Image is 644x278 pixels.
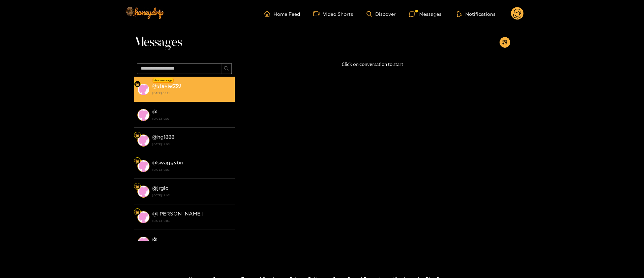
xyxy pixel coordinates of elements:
[152,211,203,216] strong: @ [PERSON_NAME]
[152,160,183,165] strong: @ swaggybri
[367,11,396,17] a: Discover
[135,210,139,214] img: Fan Level
[134,34,182,50] span: Messages
[264,11,300,17] a: Home Feed
[313,11,353,17] a: Video Shorts
[152,116,231,122] strong: [DATE] 19:03
[500,37,510,48] button: appstore-add
[152,218,231,224] strong: [DATE] 19:03
[409,10,441,18] div: Messages
[137,134,149,147] img: conversation
[135,133,139,137] img: Fan Level
[152,185,169,191] strong: @ jrglo
[152,192,231,198] strong: [DATE] 19:03
[152,141,231,147] strong: [DATE] 19:03
[137,211,149,223] img: conversation
[152,236,157,242] strong: @
[313,11,323,17] span: video-camera
[152,167,231,173] strong: [DATE] 19:03
[152,134,174,140] strong: @ hg1888
[152,109,157,114] strong: @
[502,40,507,45] span: appstore-add
[153,78,174,83] div: New message
[135,185,139,189] img: Fan Level
[135,159,139,163] img: Fan Level
[137,109,149,121] img: conversation
[152,90,231,96] strong: [DATE] 03:21
[135,82,139,86] img: Fan Level
[221,63,232,74] button: search
[137,83,149,95] img: conversation
[224,66,229,72] span: search
[264,11,273,17] span: home
[152,83,181,89] strong: @ stevie539
[137,160,149,172] img: conversation
[455,10,498,17] button: Notifications
[137,237,149,249] img: conversation
[235,61,510,68] p: Click on conversation to start
[137,186,149,198] img: conversation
